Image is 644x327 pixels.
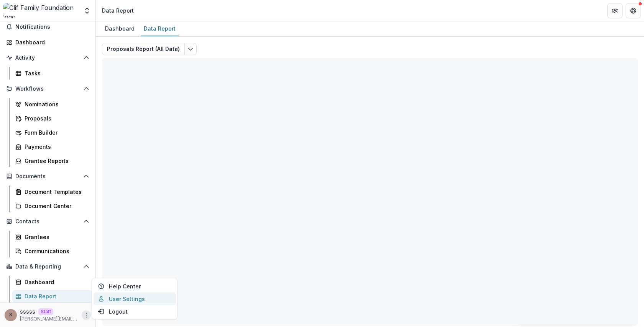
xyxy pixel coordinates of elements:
[15,218,80,225] span: Contacts
[15,86,80,92] span: Workflows
[25,188,86,196] div: Document Templates
[25,292,86,300] div: Data Report
[99,5,137,16] nav: breadcrumb
[12,185,92,198] a: Document Templates
[102,21,138,36] a: Dashboard
[3,215,92,228] button: Open Contacts
[25,114,86,122] div: Proposals
[82,3,92,18] button: Open entity switcher
[102,7,134,15] div: Data Report
[25,143,86,151] div: Payments
[15,173,80,180] span: Documents
[20,316,79,322] p: [PERSON_NAME][EMAIL_ADDRESS][DOMAIN_NAME]
[25,233,86,241] div: Grantees
[12,140,92,153] a: Payments
[15,264,80,270] span: Data & Reporting
[25,129,86,137] div: Form Builder
[25,202,86,210] div: Document Center
[25,69,86,77] div: Tasks
[141,23,179,34] div: Data Report
[3,83,92,95] button: Open Workflows
[38,308,53,315] p: Staff
[607,3,623,18] button: Partners
[15,24,89,30] span: Notifications
[3,36,92,49] a: Dashboard
[184,43,197,55] button: Edit selected report
[12,200,92,212] a: Document Center
[3,21,92,33] button: Notifications
[25,157,86,165] div: Grantee Reports
[3,3,79,18] img: Clif Family Foundation logo
[15,55,80,61] span: Activity
[82,311,91,320] button: More
[626,3,641,18] button: Get Help
[12,98,92,111] a: Nominations
[12,245,92,257] a: Communications
[102,43,185,55] button: Proposals Report (All Data)
[3,52,92,64] button: Open Activity
[141,21,179,36] a: Data Report
[9,312,12,317] div: sssss
[12,126,92,139] a: Form Builder
[15,38,86,46] div: Dashboard
[3,170,92,182] button: Open Documents
[25,100,86,108] div: Nominations
[25,278,86,286] div: Dashboard
[3,260,92,273] button: Open Data & Reporting
[25,247,86,255] div: Communications
[12,276,92,288] a: Dashboard
[12,112,92,125] a: Proposals
[20,307,35,316] p: sssss
[12,290,92,303] a: Data Report
[12,155,92,167] a: Grantee Reports
[102,23,138,34] div: Dashboard
[12,231,92,243] a: Grantees
[12,67,92,80] a: Tasks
